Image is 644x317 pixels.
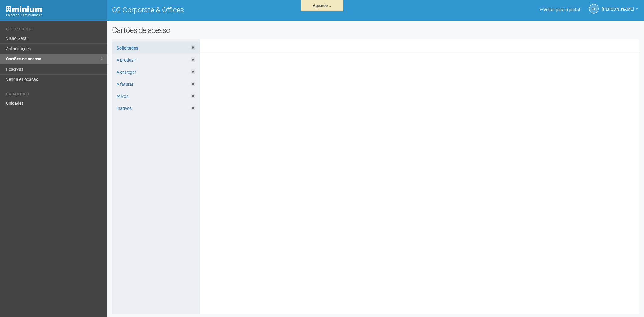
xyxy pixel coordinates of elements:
span: 0 [191,45,195,50]
a: A produzir0 [112,54,200,66]
span: 0 [191,82,195,86]
a: Solicitados0 [112,42,200,54]
span: 0 [191,69,195,74]
span: 0 [191,94,195,98]
span: Camila Catarina Lima [602,1,634,11]
li: Operacional [6,27,103,34]
a: Inativos0 [112,103,200,114]
a: Ativos0 [112,91,200,102]
a: Voltar para o portal [540,7,580,12]
a: A faturar0 [112,78,200,90]
li: Cadastros [6,92,103,98]
img: Minium [6,6,42,12]
h2: Cartões de acesso [112,26,640,35]
div: Painel do Administrador [6,12,103,18]
a: CC [589,4,599,14]
h1: O2 Corporate & Offices [112,6,371,14]
a: A entregar0 [112,66,200,78]
a: [PERSON_NAME] [602,8,638,12]
span: 0 [191,57,195,62]
span: 0 [191,106,195,110]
